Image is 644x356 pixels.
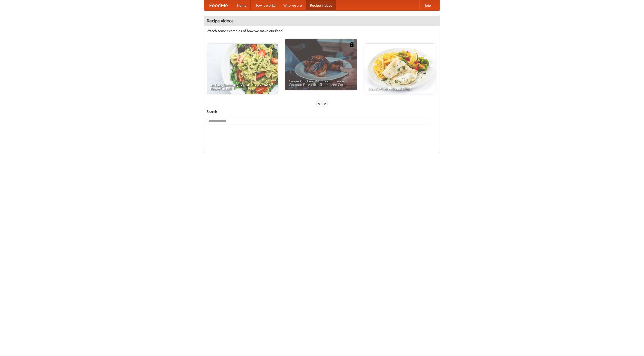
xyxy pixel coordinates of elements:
[323,100,327,107] div: »
[207,28,437,33] p: Watch some examples of how we make our food!
[207,44,278,94] a: An Easy, Summery Tomato Pasta That's Ready for Fall
[419,0,435,10] a: Help
[233,0,251,10] a: Home
[204,0,233,10] a: FoodMe
[317,100,321,107] div: «
[279,0,306,10] a: Who we are
[364,44,436,94] a: French Fries Fish and Chips
[210,83,274,90] span: An Easy, Summery Tomato Pasta That's Ready for Fall
[251,0,279,10] a: How it works
[368,87,432,90] span: French Fries Fish and Chips
[349,42,354,47] img: 483408.png
[306,0,336,10] a: Recipe videos
[204,16,440,26] h4: Recipe videos
[207,109,437,114] h5: Search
